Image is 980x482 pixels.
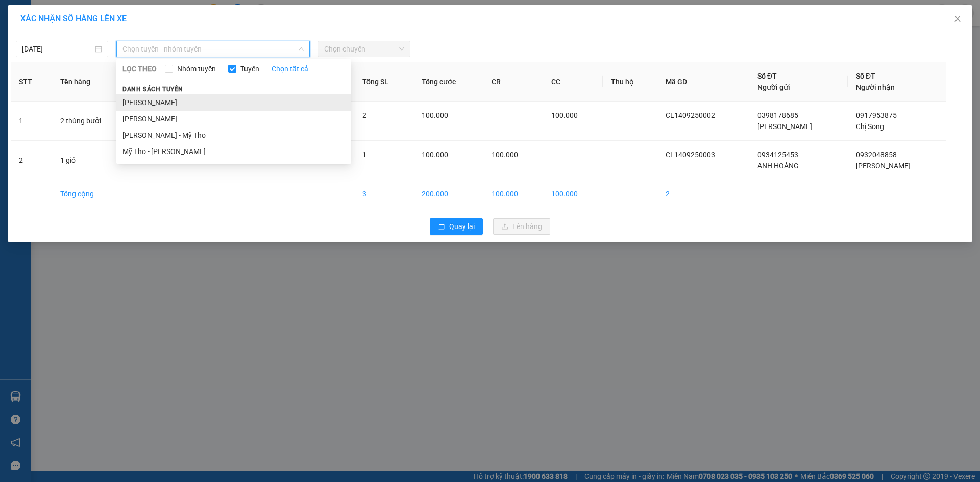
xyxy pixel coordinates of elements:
span: ÁO CƯỚI THANH HOÀNG Ô BẦU [9,58,90,130]
th: STT [11,62,52,102]
th: CR [483,62,543,102]
span: ANH HOÀNG [757,162,799,170]
span: Gửi: [9,9,24,19]
div: [PERSON_NAME] [97,32,201,44]
td: 100.000 [483,180,543,208]
button: Close [943,5,972,34]
span: [PERSON_NAME] [757,122,812,131]
span: 2 [362,111,366,119]
a: Chọn tất cả [272,63,308,74]
input: 14/09/2025 [22,43,93,55]
td: 1 giỏ [52,141,132,180]
li: [PERSON_NAME] - Mỹ Tho [116,127,351,143]
li: [PERSON_NAME] [116,94,351,111]
span: DĐ: [9,64,23,74]
button: uploadLên hàng [493,218,550,235]
button: rollbackQuay lại [430,218,483,235]
span: Nhóm tuyến [173,63,220,74]
span: 0932048858 [856,150,897,159]
td: 2 [657,180,749,208]
span: Chị Song [856,122,884,131]
span: 100.000 [551,111,578,119]
td: Tổng cộng [52,180,132,208]
th: Tổng cước [413,62,484,102]
span: Chọn tuyến - nhóm tuyến [122,41,304,57]
th: Tên hàng [52,62,132,102]
li: [PERSON_NAME] [116,111,351,127]
span: Quay lại [449,221,475,232]
td: 2 thùng bưởi [52,102,132,141]
span: 0917953875 [856,111,897,119]
span: LỌC THEO [122,63,157,74]
span: 0934125453 [757,150,798,159]
span: 100.000 [422,150,448,159]
th: CC [543,62,603,102]
td: 2 [11,141,52,180]
span: Người nhận [856,83,895,91]
span: Số ĐT [856,72,875,80]
span: Nhận: [97,9,122,19]
span: Chọn chuyến [324,41,404,57]
div: [GEOGRAPHIC_DATA] [97,9,201,32]
span: down [298,46,304,52]
div: Cổng 5 BV Từ Dũ [97,58,201,70]
div: 0934125453 [9,44,90,58]
div: 0932048858 [97,44,201,58]
span: [PERSON_NAME] [856,162,911,170]
span: 0398178685 [757,111,798,119]
span: Người gửi [757,83,790,91]
td: 200.000 [413,180,484,208]
span: close [953,15,962,23]
span: Danh sách tuyến [116,85,189,94]
span: rollback [438,223,445,231]
span: XÁC NHẬN SỐ HÀNG LÊN XE [20,14,127,23]
th: Thu hộ [603,62,657,102]
th: Tổng SL [354,62,413,102]
span: 100.000 [492,150,518,159]
span: CL1409250002 [666,111,715,119]
span: 1 [362,150,366,159]
span: 100.000 [422,111,448,119]
div: ANH HOÀNG [9,32,90,44]
th: Mã GD [657,62,749,102]
li: Mỹ Tho - [PERSON_NAME] [116,143,351,160]
span: Tuyến [236,63,263,74]
span: CL1409250003 [666,150,715,159]
td: 1 [11,102,52,141]
td: 100.000 [543,180,603,208]
td: 3 [354,180,413,208]
span: Số ĐT [757,72,777,80]
div: [PERSON_NAME] [9,9,90,32]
